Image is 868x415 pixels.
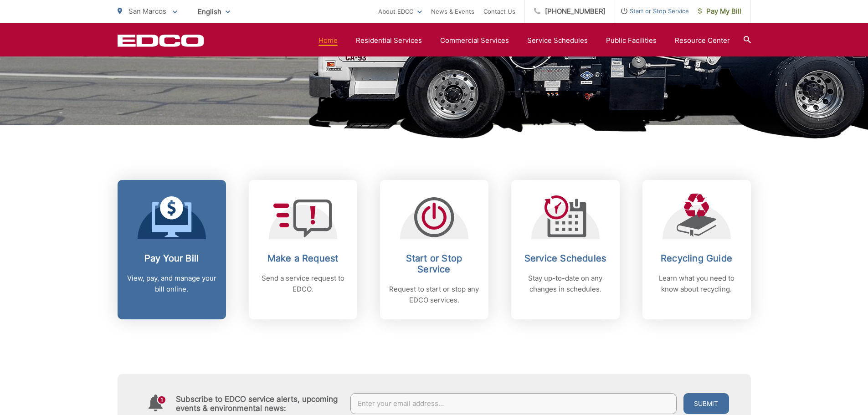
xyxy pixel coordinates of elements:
a: Make a Request Send a service request to EDCO. [249,180,357,319]
p: Learn what you need to know about recycling. [652,273,742,295]
h4: Subscribe to EDCO service alerts, upcoming events & environmental news: [176,395,342,413]
a: Recycling Guide Learn what you need to know about recycling. [642,180,751,319]
h2: Recycling Guide [652,253,742,264]
p: View, pay, and manage your bill online. [127,273,217,295]
a: Service Schedules [527,35,588,46]
a: About EDCO [378,6,422,17]
a: Resource Center [675,35,730,46]
h2: Service Schedules [520,253,611,264]
a: EDCD logo. Return to the homepage. [118,34,204,47]
p: Stay up-to-date on any changes in schedules. [520,273,611,295]
a: Pay Your Bill View, pay, and manage your bill online. [118,180,226,319]
a: Contact Us [483,6,515,17]
p: Send a service request to EDCO. [258,273,348,295]
a: Service Schedules Stay up-to-date on any changes in schedules. [511,180,620,319]
h2: Make a Request [258,253,348,264]
a: Residential Services [356,35,422,46]
a: Commercial Services [440,35,509,46]
span: Pay My Bill [698,6,741,17]
a: Public Facilities [606,35,657,46]
span: San Marcos [128,7,166,15]
button: Submit [683,393,729,414]
input: Enter your email address... [350,393,677,414]
a: Home [318,35,338,46]
h2: Start or Stop Service [389,253,479,275]
span: English [191,4,237,20]
p: Request to start or stop any EDCO services. [389,284,479,306]
h2: Pay Your Bill [127,253,217,264]
a: News & Events [431,6,474,17]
